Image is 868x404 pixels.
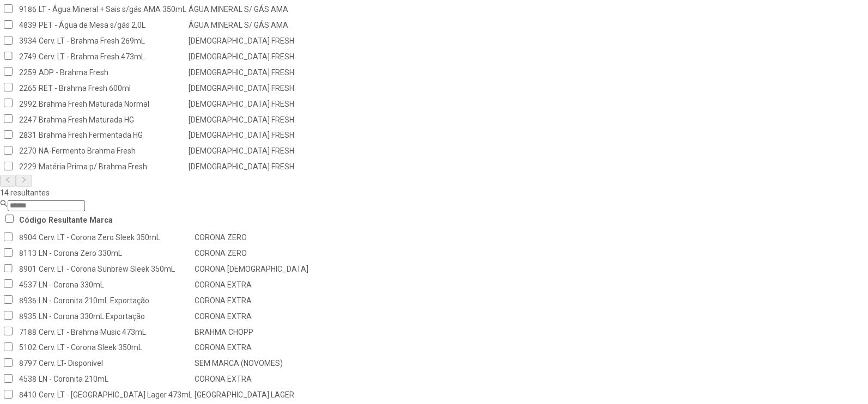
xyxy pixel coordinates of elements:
th: Marca [89,212,113,227]
td: CORONA EXTRA [194,309,309,324]
td: [DEMOGRAPHIC_DATA] FRESH [188,128,295,143]
td: [DEMOGRAPHIC_DATA] FRESH [188,144,295,158]
td: 5102 [19,340,37,355]
td: Cerv. LT - Corona Sleek 350mL [38,340,193,355]
td: [GEOGRAPHIC_DATA] LAGER [194,388,309,402]
td: SEM MARCA (NOVOMES) [194,356,309,371]
td: CORONA EXTRA [194,278,309,292]
td: 2259 [19,65,37,80]
td: 3934 [19,34,37,48]
td: RET - Brahma Fresh 600ml [38,81,187,95]
td: Cerv. LT - Brahma Fresh 473mL [38,50,187,64]
td: PET - Água de Mesa s/gás 2,0L [38,18,187,33]
td: [DEMOGRAPHIC_DATA] FRESH [188,112,295,127]
td: LN - Coronita 210mL [38,372,193,387]
td: 8113 [19,246,37,261]
td: Brahma Fresh Maturada HG [38,112,187,127]
td: BRAHMA CHOPP [194,325,309,339]
td: LN - Corona 330mL [38,278,193,292]
td: 4537 [19,278,37,292]
td: CORONA EXTRA [194,293,309,308]
td: 9186 [19,2,37,17]
td: 8410 [19,388,37,402]
td: LN - Corona 330mL Exportação [38,309,193,324]
td: LN - Corona Zero 330mL [38,246,193,261]
td: 7188 [19,325,37,339]
th: Código [19,212,47,227]
td: 8904 [19,230,37,245]
td: 2992 [19,96,37,111]
td: CORONA ZERO [194,246,309,261]
td: [DEMOGRAPHIC_DATA] FRESH [188,65,295,80]
td: Brahma Fresh Fermentada HG [38,128,187,143]
td: 2229 [19,160,37,174]
th: Resultante [48,212,88,227]
td: 2749 [19,50,37,64]
td: [DEMOGRAPHIC_DATA] FRESH [188,160,295,174]
td: NA-Fermento Brahma Fresh [38,144,187,158]
td: Cerv. LT - [GEOGRAPHIC_DATA] Lager 473mL [38,388,193,402]
td: 8901 [19,262,37,277]
td: 8935 [19,309,37,324]
td: Cerv. LT - Corona Sunbrew Sleek 350mL [38,262,193,277]
td: 2831 [19,128,37,143]
td: Cerv. LT - Brahma Music 473mL [38,325,193,339]
td: CORONA ZERO [194,230,309,245]
td: [DEMOGRAPHIC_DATA] FRESH [188,50,295,64]
td: Brahma Fresh Maturada Normal [38,96,187,111]
td: 2247 [19,112,37,127]
td: CORONA EXTRA [194,372,309,387]
td: [DEMOGRAPHIC_DATA] FRESH [188,81,295,95]
td: Cerv. LT - Corona Zero Sleek 350mL [38,230,193,245]
td: CORONA [DEMOGRAPHIC_DATA] [194,262,309,277]
td: LT - Água Mineral + Sais s/gás AMA 350mL [38,2,187,17]
td: Cerv. LT - Brahma Fresh 269mL [38,34,187,48]
td: [DEMOGRAPHIC_DATA] FRESH [188,34,295,48]
td: Matéria Prima p/ Brahma Fresh [38,160,187,174]
td: ÁGUA MINERAL S/ GÁS AMA [188,18,295,33]
td: [DEMOGRAPHIC_DATA] FRESH [188,96,295,111]
td: CORONA EXTRA [194,340,309,355]
td: 4538 [19,372,37,387]
td: 2265 [19,81,37,95]
td: 2270 [19,144,37,158]
td: ADP - Brahma Fresh [38,65,187,80]
td: 4839 [19,18,37,33]
td: ÁGUA MINERAL S/ GÁS AMA [188,2,295,17]
td: 8797 [19,356,37,371]
td: 8936 [19,293,37,308]
td: LN - Coronita 210mL Exportação [38,293,193,308]
td: Cerv. LT- Disponivel [38,356,193,371]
